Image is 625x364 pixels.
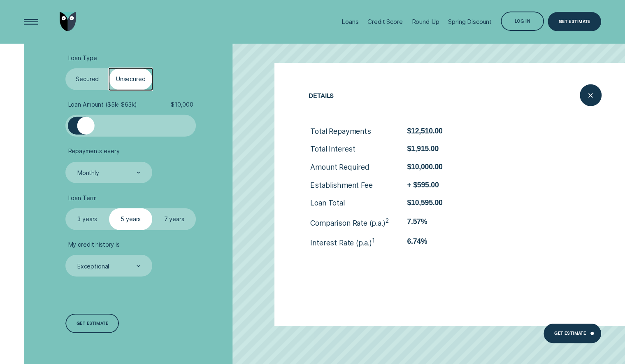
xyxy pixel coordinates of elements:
label: 3 years [65,208,109,230]
a: Get estimate [65,314,119,333]
span: See details [528,238,558,245]
div: Loans [342,18,358,26]
div: Credit Score [367,18,402,26]
label: 7 years [152,208,195,230]
span: My credit history is [68,241,120,248]
span: Loan Amount ( $5k - $63k ) [68,101,137,108]
img: Wisr [60,12,76,31]
span: Loan Term [68,194,97,202]
button: Open Menu [21,12,41,31]
a: Get Estimate [544,324,601,343]
div: Monthly [77,169,99,177]
div: Exceptional [77,263,109,270]
label: 5 years [109,208,152,230]
label: Secured [65,68,109,90]
div: Spring Discount [448,18,492,26]
span: Repayments every [68,147,120,155]
span: Loan Type [68,54,97,62]
button: Log in [501,12,544,31]
div: Round Up [411,18,439,26]
button: See details [501,230,558,252]
a: Get Estimate [548,12,601,31]
span: $ 10,000 [171,101,193,108]
button: Close loan details [580,84,602,106]
label: Unsecured [109,68,152,90]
